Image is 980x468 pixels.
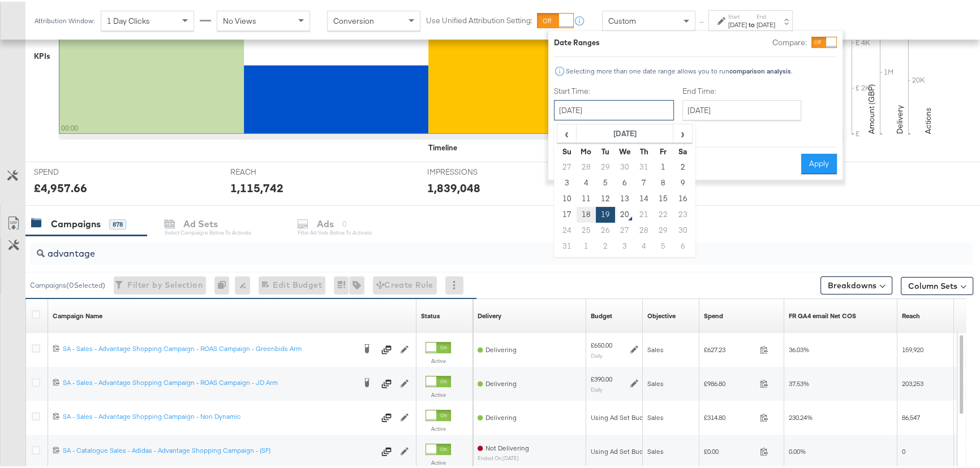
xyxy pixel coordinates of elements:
[596,174,615,189] td: 5
[558,123,575,140] span: ‹
[214,275,235,293] div: 0
[654,237,673,253] td: 5
[596,205,615,221] td: 19
[478,310,501,319] div: Delivery
[428,141,457,151] div: Timeline
[591,339,612,348] div: £650.00
[557,237,577,253] td: 31
[673,205,692,221] td: 23
[554,36,600,46] div: Date Ranges
[674,123,691,140] span: ›
[697,19,707,23] span: ↑
[577,158,596,174] td: 28
[45,236,888,258] input: Search Campaigns by Name, ID or Objective
[591,310,612,319] a: The maximum amount you're willing to spend on your ads, on average each day or over the lifetime ...
[485,378,517,386] span: Delivering
[757,19,775,28] div: [DATE]
[421,310,440,319] div: Status
[789,310,856,319] a: FR GA4 Net COS
[902,344,923,352] span: 159,920
[557,205,577,221] td: 17
[63,410,375,419] div: SA - Sales - Advantage Shopping Campaign - Non Dynamic
[577,237,596,253] td: 1
[596,221,615,237] td: 26
[63,444,375,456] a: SA - Catalogue Sales - Adidas - Advantage Shopping Campaign - (SF)
[789,411,813,420] span: 230.24%
[704,310,723,319] a: The total amount spent to date.
[615,174,634,189] td: 6
[485,442,529,450] span: Not Delivering
[577,142,596,158] th: Mo
[673,158,692,174] td: 2
[902,411,920,420] span: 86,547
[34,178,87,194] div: £4,957.66
[895,103,905,132] text: Delivery
[478,310,501,319] a: Reflects the ability of your Ad Campaign to achieve delivery based on ad states, schedule and bud...
[34,15,95,23] div: Attribution Window:
[634,237,654,253] td: 4
[789,344,809,352] span: 36.03%
[30,279,105,289] div: Campaigns ( 0 Selected)
[647,445,664,454] span: Sales
[63,444,375,453] div: SA - Catalogue Sales - Adidas - Advantage Shopping Campaign - (SF)
[704,445,755,454] span: £0.00
[565,66,793,73] div: Selecting more than one date range allows you to run .
[615,205,634,221] td: 20
[425,356,451,363] label: Active
[902,310,920,319] a: The number of people your ad was served to.
[647,411,664,420] span: Sales
[615,189,634,205] td: 13
[673,174,692,189] td: 9
[557,221,577,237] td: 24
[647,310,676,319] a: Your campaign's objective.
[485,411,517,420] span: Delivering
[596,237,615,253] td: 2
[654,142,673,158] th: Fr
[591,445,654,454] div: Using Ad Set Budget
[425,423,451,431] label: Active
[557,174,577,189] td: 3
[704,310,723,319] div: Spend
[63,410,375,422] a: SA - Sales - Advantage Shopping Campaign - Non Dynamic
[53,310,102,319] div: Campaign Name
[426,14,532,24] label: Use Unified Attribution Setting:
[729,65,791,73] strong: comparison analysis
[772,36,807,46] label: Compare:
[333,14,374,24] span: Conversion
[425,457,451,465] label: Active
[591,350,603,357] sub: Daily
[53,310,102,319] a: Your campaign name.
[591,310,612,319] div: Budget
[647,310,676,319] div: Objective
[230,178,283,194] div: 1,115,742
[557,142,577,158] th: Su
[673,189,692,205] td: 16
[596,142,615,158] th: Tu
[654,174,673,189] td: 8
[704,411,755,420] span: £314.80
[577,205,596,221] td: 18
[615,142,634,158] th: We
[902,310,920,319] div: Reach
[608,14,636,24] span: Custom
[230,165,315,176] span: REACH
[634,221,654,237] td: 28
[427,178,480,194] div: 1,839,048
[654,158,673,174] td: 1
[820,275,892,293] button: Breakdowns
[554,84,674,95] label: Start Time:
[673,237,692,253] td: 6
[591,373,612,382] div: £390.00
[866,83,876,132] text: Amount (GBP)
[591,411,654,421] div: Using Ad Set Budget
[596,158,615,174] td: 29
[647,378,664,386] span: Sales
[673,142,692,158] th: Sa
[427,165,512,176] span: IMPRESSIONS
[51,216,101,229] div: Campaigns
[577,221,596,237] td: 25
[902,378,923,386] span: 203,253
[789,378,809,386] span: 37.53%
[63,376,355,385] div: SA - Sales - Advantage Shopping Campaign - ROAS Campaign - JD Arm
[923,106,933,132] text: Actions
